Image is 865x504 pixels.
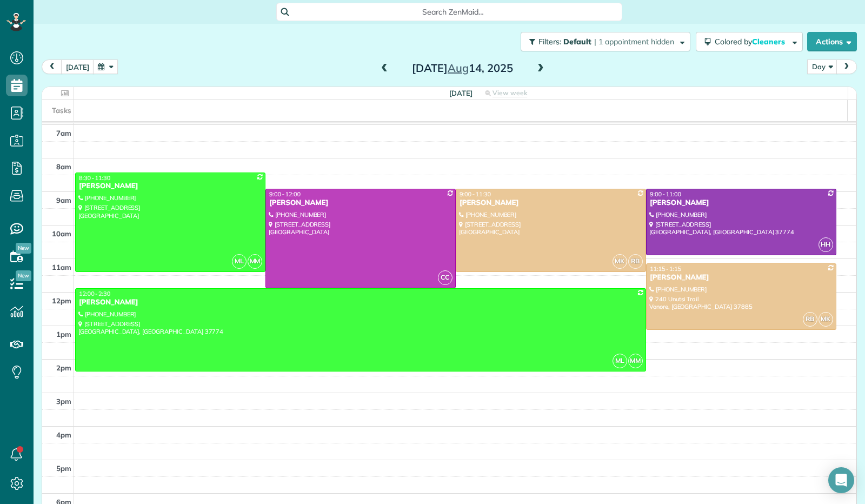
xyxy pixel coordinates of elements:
a: Filters: Default | 1 appointment hidden [515,32,690,51]
span: New [16,243,31,254]
div: [PERSON_NAME] [269,198,453,208]
div: [PERSON_NAME] [78,182,262,191]
span: 9:00 - 11:00 [650,190,681,198]
span: 9:00 - 11:30 [460,190,491,198]
span: RB [803,312,817,327]
span: 11:15 - 1:15 [650,265,681,273]
span: Colored by [715,37,789,47]
span: 1pm [56,330,71,339]
span: View week [493,89,527,97]
button: Filters: Default | 1 appointment hidden [521,32,690,51]
span: Filters: [538,37,561,47]
span: 8:30 - 11:30 [79,174,110,182]
span: MK [819,312,833,327]
span: MK [613,254,627,269]
span: HH [819,237,833,252]
span: New [16,270,31,281]
button: Day [807,59,837,74]
span: 8am [56,162,71,171]
span: 10am [52,229,71,238]
span: ML [613,354,627,368]
button: [DATE] [61,59,94,74]
span: 9am [56,196,71,204]
button: next [836,59,857,74]
span: Aug [448,61,469,75]
span: Tasks [52,106,71,115]
span: MM [248,254,262,269]
button: Actions [807,32,857,51]
button: prev [42,59,62,74]
span: ML [232,254,247,269]
span: 9:00 - 12:00 [269,190,301,198]
span: CC [438,270,453,285]
span: 11am [52,263,71,271]
span: 5pm [56,464,71,473]
span: | 1 appointment hidden [594,37,674,47]
span: MM [628,354,643,368]
span: 12:00 - 2:30 [79,290,110,297]
div: [PERSON_NAME] [78,298,643,307]
button: Colored byCleaners [696,32,803,51]
div: [PERSON_NAME] [649,198,833,208]
div: [PERSON_NAME] [459,198,643,208]
span: [DATE] [449,89,473,97]
span: 4pm [56,430,71,439]
span: RB [628,254,643,269]
h2: [DATE] 14, 2025 [395,62,530,74]
span: Cleaners [752,37,787,47]
span: 12pm [52,296,71,305]
div: [PERSON_NAME] [649,273,833,282]
span: 3pm [56,397,71,406]
span: 7am [56,129,71,137]
span: 2pm [56,363,71,372]
span: Default [563,37,592,47]
div: Open Intercom Messenger [828,467,854,493]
